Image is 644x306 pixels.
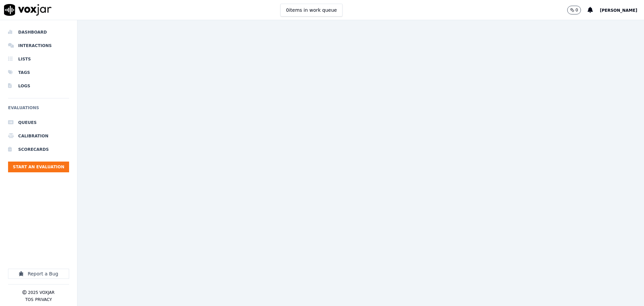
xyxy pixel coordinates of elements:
[567,6,581,14] button: 0
[35,297,52,302] button: Privacy
[25,297,33,302] button: TOS
[8,129,69,143] a: Calibration
[28,290,54,295] p: 2025 Voxjar
[8,66,69,79] a: Tags
[8,162,69,172] button: Start an Evaluation
[600,6,644,14] button: [PERSON_NAME]
[567,6,588,14] button: 0
[8,116,69,129] a: Queues
[8,269,69,279] button: Report a Bug
[8,79,69,93] a: Logs
[280,4,343,16] button: 0items in work queue
[600,8,637,13] span: [PERSON_NAME]
[8,104,69,116] h6: Evaluations
[8,143,69,156] a: Scorecards
[4,4,52,16] img: voxjar logo
[8,39,69,52] a: Interactions
[8,26,69,39] a: Dashboard
[576,7,578,13] p: 0
[8,52,69,66] a: Lists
